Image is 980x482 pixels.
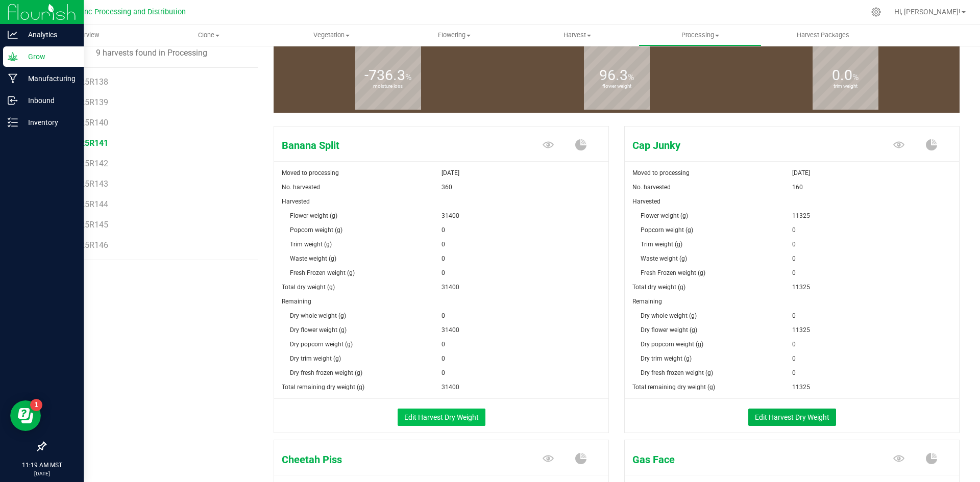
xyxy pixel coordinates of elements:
span: Remaining [632,298,662,305]
span: 0 [442,266,445,280]
span: Remaining [282,298,311,305]
p: Analytics [18,29,79,41]
span: 31400 [442,209,459,223]
group-info-box: Moisture loss % [281,39,495,113]
span: Moved to processing [282,169,339,176]
span: Fresh Frozen weight (g) [641,269,705,276]
span: Dry popcorn weight (g) [641,341,703,348]
span: 0 [442,366,445,380]
span: Harvested [282,198,310,205]
span: Popcorn weight (g) [641,226,693,234]
p: [DATE] [5,470,79,477]
span: 11325 [792,323,810,337]
span: 31400 [442,280,459,294]
span: Harvest [517,31,639,40]
inline-svg: Manufacturing [8,73,18,84]
span: 0 [792,351,796,366]
a: Processing [639,24,762,46]
span: Flowering [394,31,516,40]
inline-svg: Analytics [8,30,18,40]
a: Harvest Packages [762,24,885,46]
span: 0 [442,351,445,366]
group-info-box: Trim weight % [739,39,952,113]
span: 0 [792,223,796,237]
iframe: Resource center unread badge [30,399,42,411]
span: Flower weight (g) [290,212,337,219]
span: Banana Split [274,138,497,153]
span: 0 [792,251,796,266]
span: Total dry weight (g) [282,284,335,291]
span: Gas Face [625,452,847,467]
span: Overview [59,31,113,40]
a: Overview [24,24,148,46]
span: 0 [792,309,796,323]
inline-svg: Inbound [8,95,18,106]
span: Total dry weight (g) [632,284,685,291]
a: Clone [148,24,271,46]
span: 072325R139 [62,97,108,107]
span: Harvested [632,198,660,205]
span: Total remaining dry weight (g) [282,384,364,391]
div: 9 harvests found in Processing [45,47,258,59]
span: 0 [792,337,796,351]
span: No. harvested [632,184,671,191]
span: Dry whole weight (g) [641,312,697,319]
span: Trim weight (g) [290,241,332,248]
span: 0 [442,337,445,351]
span: Popcorn weight (g) [290,226,342,234]
span: Waste weight (g) [641,255,687,262]
span: 081625R142 [62,159,108,168]
span: 073125R140 [62,118,108,128]
span: Dry fresh frozen weight (g) [290,369,362,376]
a: Flowering [393,24,516,46]
button: Edit Harvest Dry Weight [398,409,485,426]
span: 11325 [792,209,810,223]
div: Manage settings [870,7,883,17]
span: 11325 [792,280,810,294]
span: Hi, [PERSON_NAME]! [894,8,961,16]
p: 11:19 AM MST [5,461,79,470]
span: 0 [792,237,796,251]
span: Harvest Packages [783,31,863,40]
span: Dry trim weight (g) [641,355,692,362]
span: Vegetation [271,31,393,40]
span: No. harvested [282,184,320,191]
span: Moved to processing [632,169,690,176]
p: Inventory [18,116,79,129]
span: 0 [442,251,445,266]
span: [DATE] [792,166,810,180]
span: 0 [442,309,445,323]
span: Fresh Frozen weight (g) [290,269,355,276]
span: 11325 [792,380,810,394]
span: Dry flower weight (g) [290,326,347,334]
p: Manufacturing [18,72,79,85]
span: 082425R143 [62,179,108,189]
span: [DATE] [442,166,459,180]
span: Dry trim weight (g) [290,355,341,362]
inline-svg: Grow [8,52,18,62]
span: Cap Junky [625,138,847,153]
span: 31400 [442,380,459,394]
span: 0 [792,366,796,380]
span: Processing [639,31,761,40]
span: 160 [792,180,803,194]
span: 0 [442,223,445,237]
span: 091725R146 [62,240,108,250]
span: 360 [442,180,452,194]
group-info-box: Flower weight % [510,39,723,113]
button: Edit Harvest Dry Weight [748,409,836,426]
span: Dry fresh frozen weight (g) [641,369,713,376]
span: Globe Farmacy Inc Processing and Distribution [30,8,186,16]
span: 090925R145 [62,220,108,230]
span: Dry whole weight (g) [290,312,346,319]
inline-svg: Inventory [8,117,18,128]
span: Cheetah Piss [274,452,497,467]
span: Trim weight (g) [641,241,682,248]
span: 0 [442,237,445,251]
p: Inbound [18,94,79,107]
p: Grow [18,50,79,63]
a: Harvest [516,24,639,46]
a: Vegetation [270,24,393,46]
span: Clone [148,31,270,40]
